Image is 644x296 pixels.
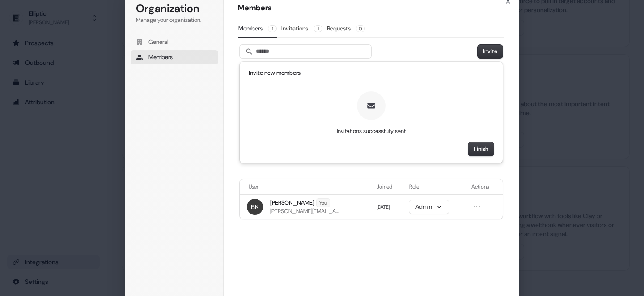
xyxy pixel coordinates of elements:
th: Actions [468,179,503,194]
h1: Members [238,3,504,13]
th: User [240,179,373,194]
span: [PERSON_NAME] [270,199,314,207]
button: Invite [478,45,503,58]
img: Benson Kimani [247,199,263,215]
button: Invitations [281,20,323,37]
span: [DATE] [377,204,390,210]
th: Role [406,179,468,194]
span: General [148,38,169,46]
button: Finish [468,142,494,156]
span: 1 [314,25,322,32]
h1: Organization [136,1,213,16]
button: Open menu [471,201,482,212]
span: You [317,199,330,207]
button: Members [131,50,218,64]
span: 0 [356,25,365,32]
button: General [131,35,218,49]
p: Manage your organization. [136,16,213,24]
input: Search [240,45,371,58]
p: Invitations successfully sent [337,127,406,135]
span: Members [148,53,173,61]
button: Requests [326,20,365,37]
button: Admin [409,200,449,214]
h1: Invite new members [249,69,494,77]
th: Joined [373,179,406,194]
span: 1 [268,25,277,32]
button: Members [238,20,277,38]
span: [PERSON_NAME][EMAIL_ADDRESS][PERSON_NAME][DOMAIN_NAME] [270,207,341,215]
